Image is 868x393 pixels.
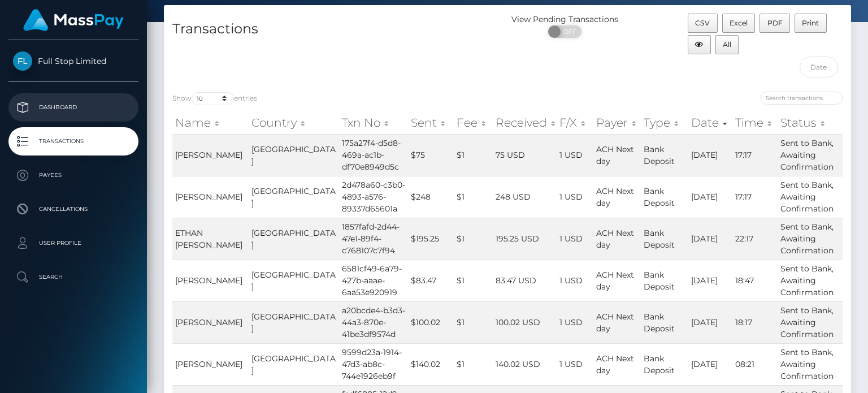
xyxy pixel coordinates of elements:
td: [DATE] [688,343,733,385]
td: $195.25 [408,218,454,260]
td: [DATE] [688,176,733,218]
input: Search transactions [761,92,843,105]
span: OFF [554,25,583,38]
td: $83.47 [408,260,454,301]
span: Print [802,19,819,27]
th: Country: activate to sort column ascending [249,111,339,134]
td: 248 USD [493,176,557,218]
td: 22:17 [732,218,778,260]
td: $1 [454,176,493,218]
td: 175a27f4-d5d8-469a-ac1b-df70e8949d5c [339,134,408,176]
td: [GEOGRAPHIC_DATA] [249,343,339,385]
th: Sent: activate to sort column ascending [408,111,454,134]
td: 18:17 [732,301,778,343]
td: Sent to Bank, Awaiting Confirmation [778,134,843,176]
span: ETHAN [PERSON_NAME] [175,228,242,250]
span: All [723,40,731,49]
input: Date filter [800,57,839,77]
th: Txn No: activate to sort column ascending [339,111,408,134]
span: [PERSON_NAME] [175,192,242,202]
button: Excel [722,14,756,33]
td: 1 USD [557,134,593,176]
span: Full Stop Limited [8,56,138,66]
td: $1 [454,301,493,343]
span: [PERSON_NAME] [175,317,242,327]
td: [GEOGRAPHIC_DATA] [249,301,339,343]
p: Transactions [13,133,134,150]
button: CSV [688,14,718,33]
th: Received: activate to sort column ascending [493,111,557,134]
td: Sent to Bank, Awaiting Confirmation [778,343,843,385]
span: ACH Next day [596,270,634,292]
a: Payees [8,161,138,189]
span: [PERSON_NAME] [175,359,242,369]
span: [PERSON_NAME] [175,275,242,286]
td: Sent to Bank, Awaiting Confirmation [778,218,843,260]
th: Payer: activate to sort column ascending [593,111,641,134]
td: [DATE] [688,260,733,301]
td: 75 USD [493,134,557,176]
td: 17:17 [732,134,778,176]
span: ACH Next day [596,228,634,250]
a: Cancellations [8,195,138,223]
td: 100.02 USD [493,301,557,343]
span: ACH Next day [596,353,634,375]
label: Show entries [172,92,257,105]
td: 195.25 USD [493,218,557,260]
a: Transactions [8,127,138,156]
td: Bank Deposit [641,134,688,176]
th: Name: activate to sort column ascending [172,111,249,134]
td: 2d478a60-c3b0-4893-a576-89337d65601a [339,176,408,218]
span: CSV [695,19,710,27]
td: Bank Deposit [641,218,688,260]
td: $140.02 [408,343,454,385]
th: F/X: activate to sort column ascending [557,111,593,134]
td: $248 [408,176,454,218]
button: PDF [759,14,790,33]
td: [DATE] [688,301,733,343]
button: Column visibility [688,35,711,54]
button: All [715,35,739,54]
img: MassPay Logo [23,9,124,31]
th: Type: activate to sort column ascending [641,111,688,134]
td: 08:21 [732,343,778,385]
td: [GEOGRAPHIC_DATA] [249,218,339,260]
td: 17:17 [732,176,778,218]
p: Search [13,269,134,286]
td: [DATE] [688,134,733,176]
td: $100.02 [408,301,454,343]
td: $1 [454,343,493,385]
span: Excel [730,19,748,27]
a: Search [8,263,138,291]
span: ACH Next day [596,312,634,334]
td: Sent to Bank, Awaiting Confirmation [778,260,843,301]
td: $75 [408,134,454,176]
th: Time: activate to sort column ascending [732,111,778,134]
td: 1 USD [557,176,593,218]
td: Sent to Bank, Awaiting Confirmation [778,176,843,218]
p: Dashboard [13,99,134,116]
td: Bank Deposit [641,343,688,385]
td: 1 USD [557,260,593,301]
td: Sent to Bank, Awaiting Confirmation [778,301,843,343]
td: 18:47 [732,260,778,301]
span: [PERSON_NAME] [175,150,242,160]
td: [DATE] [688,218,733,260]
h4: Transactions [172,19,499,39]
td: $1 [454,218,493,260]
td: [GEOGRAPHIC_DATA] [249,176,339,218]
button: Print [795,14,827,33]
td: [GEOGRAPHIC_DATA] [249,134,339,176]
th: Fee: activate to sort column ascending [454,111,493,134]
span: PDF [767,19,783,27]
td: Bank Deposit [641,176,688,218]
td: $1 [454,134,493,176]
span: ACH Next day [596,186,634,208]
td: [GEOGRAPHIC_DATA] [249,260,339,301]
td: 83.47 USD [493,260,557,301]
td: $1 [454,260,493,301]
div: View Pending Transactions [507,14,622,25]
td: 9599d23a-1914-47d3-ab8c-744e1926eb9f [339,343,408,385]
a: Dashboard [8,93,138,122]
th: Status: activate to sort column ascending [778,111,843,134]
